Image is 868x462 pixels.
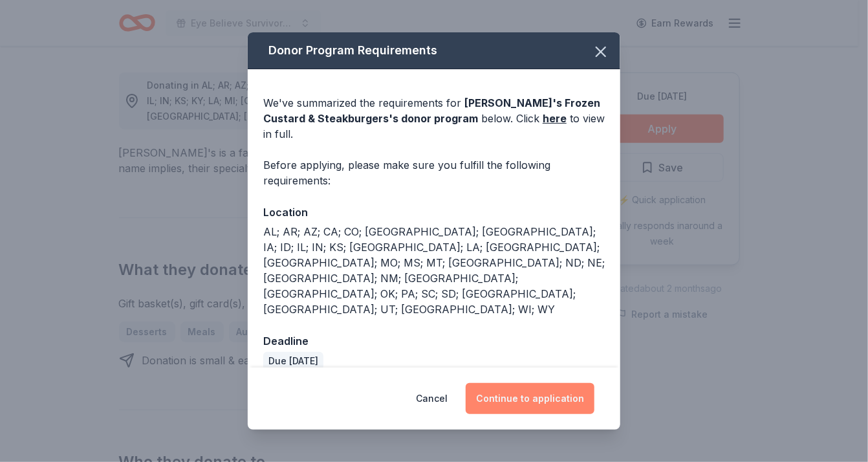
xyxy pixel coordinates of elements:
div: Donor Program Requirements [248,32,620,69]
div: Deadline [263,333,605,349]
div: We've summarized the requirements for below. Click to view in full. [263,95,605,142]
div: Due [DATE] [263,352,323,370]
div: AL; AR; AZ; CA; CO; [GEOGRAPHIC_DATA]; [GEOGRAPHIC_DATA]; IA; ID; IL; IN; KS; [GEOGRAPHIC_DATA]; ... [263,224,605,317]
button: Cancel [416,383,448,414]
div: Location [263,204,605,221]
button: Continue to application [466,383,594,414]
a: here [543,111,567,126]
div: Before applying, please make sure you fulfill the following requirements: [263,157,605,188]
